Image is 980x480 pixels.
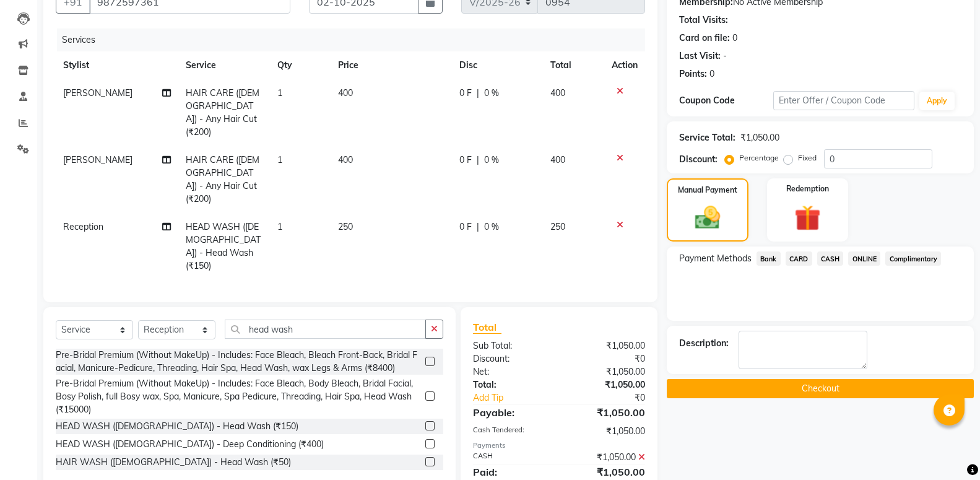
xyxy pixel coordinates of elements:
[709,68,714,81] div: 0
[270,51,331,79] th: Qty
[186,221,261,271] span: HEAD WASH ([DEMOGRAPHIC_DATA]) - Head Wash (₹150)
[277,221,282,232] span: 1
[477,220,479,233] span: |
[679,252,752,265] span: Payment Methods
[464,391,575,404] a: Add Tip
[786,251,812,266] span: CARD
[559,352,654,365] div: ₹0
[679,32,730,45] div: Card on file:
[178,51,270,79] th: Service
[723,50,727,63] div: -
[277,154,282,165] span: 1
[484,87,499,100] span: 0 %
[484,154,499,167] span: 0 %
[575,391,654,404] div: ₹0
[559,465,654,479] div: ₹1,050.00
[559,451,654,464] div: ₹1,050.00
[559,425,654,438] div: ₹1,050.00
[679,131,735,144] div: Service Total:
[817,251,844,266] span: CASH
[885,251,941,266] span: Complimentary
[338,221,353,232] span: 250
[459,220,472,233] span: 0 F
[464,365,559,378] div: Net:
[473,321,501,334] span: Total
[740,131,779,144] div: ₹1,050.00
[757,251,781,266] span: Bank
[679,68,707,81] div: Points:
[338,154,353,165] span: 400
[559,378,654,391] div: ₹1,050.00
[679,337,729,350] div: Description:
[464,405,559,420] div: Payable:
[225,320,426,339] input: Search or Scan
[848,251,880,266] span: ONLINE
[56,377,420,416] div: Pre-Bridal Premium (Without MakeUp) - Includes: Face Bleach, Body Bleach, Bridal Facial, Bosy Pol...
[56,51,178,79] th: Stylist
[186,87,259,137] span: HAIR CARE ([DEMOGRAPHIC_DATA]) - Any Hair Cut (₹200)
[919,92,955,110] button: Apply
[63,154,132,165] span: [PERSON_NAME]
[679,50,721,63] div: Last Visit:
[277,87,282,98] span: 1
[63,87,132,98] span: [PERSON_NAME]
[477,154,479,167] span: |
[57,28,654,51] div: Services
[452,51,543,79] th: Disc
[604,51,645,79] th: Action
[56,438,324,451] div: HEAD WASH ([DEMOGRAPHIC_DATA]) - Deep Conditioning (₹400)
[56,456,291,469] div: HAIR WASH ([DEMOGRAPHIC_DATA]) - Head Wash (₹50)
[732,32,737,45] div: 0
[679,14,728,27] div: Total Visits:
[550,221,565,232] span: 250
[559,365,654,378] div: ₹1,050.00
[186,154,259,204] span: HAIR CARE ([DEMOGRAPHIC_DATA]) - Any Hair Cut (₹200)
[459,87,472,100] span: 0 F
[56,349,420,375] div: Pre-Bridal Premium (Without MakeUp) - Includes: Face Bleach, Bleach Front-Back, Bridal Facial, Ma...
[739,152,779,164] label: Percentage
[464,465,559,479] div: Paid:
[338,87,353,98] span: 400
[798,152,817,164] label: Fixed
[687,203,728,232] img: _cash.svg
[550,154,565,165] span: 400
[550,87,565,98] span: 400
[773,91,914,110] input: Enter Offer / Coupon Code
[678,185,737,196] label: Manual Payment
[464,378,559,391] div: Total:
[331,51,452,79] th: Price
[464,339,559,352] div: Sub Total:
[679,153,718,166] div: Discount:
[559,339,654,352] div: ₹1,050.00
[464,352,559,365] div: Discount:
[559,405,654,420] div: ₹1,050.00
[63,221,103,232] span: Reception
[459,154,472,167] span: 0 F
[473,440,645,451] div: Payments
[477,87,479,100] span: |
[543,51,604,79] th: Total
[786,183,829,194] label: Redemption
[56,420,298,433] div: HEAD WASH ([DEMOGRAPHIC_DATA]) - Head Wash (₹150)
[667,379,974,398] button: Checkout
[786,202,829,234] img: _gift.svg
[464,451,559,464] div: CASH
[464,425,559,438] div: Cash Tendered:
[679,94,773,107] div: Coupon Code
[484,220,499,233] span: 0 %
